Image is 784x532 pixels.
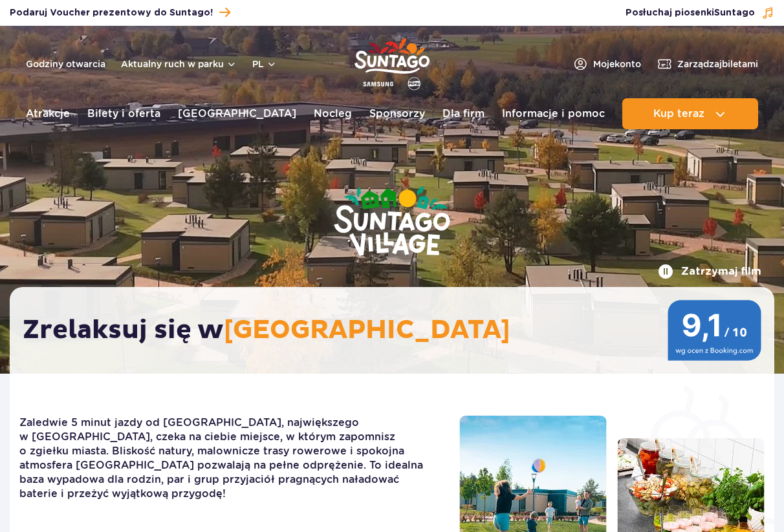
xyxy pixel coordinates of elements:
span: [GEOGRAPHIC_DATA] [224,314,510,346]
a: Nocleg [314,98,352,129]
a: Atrakcje [26,98,70,129]
a: Godziny otwarcia [26,58,105,70]
a: Sponsorzy [369,98,425,129]
span: Podaruj Voucher prezentowy do Suntago! [10,6,213,19]
p: Zaledwie 5 minut jazdy od [GEOGRAPHIC_DATA], największego w [GEOGRAPHIC_DATA], czeka na ciebie mi... [19,416,440,501]
img: Suntago Village [282,136,502,309]
h2: Zrelaksuj się w [23,314,774,346]
a: Mojekonto [572,56,641,72]
img: 9,1/10 wg ocen z Booking.com [668,300,761,361]
span: Kup teraz [653,108,704,120]
a: Dla firm [442,98,485,129]
span: Posłuchaj piosenki [626,6,755,19]
button: Posłuchaj piosenkiSuntago [626,6,774,19]
button: Zatrzymaj film [658,264,761,279]
a: Zarządzajbiletami [657,56,758,72]
a: [GEOGRAPHIC_DATA] [178,98,296,129]
button: pl [252,58,277,70]
span: Moje konto [593,58,641,70]
a: Park of Poland [354,32,430,92]
button: Aktualny ruch w parku [121,59,237,69]
span: Zarządzaj biletami [677,58,758,70]
a: Bilety i oferta [87,98,160,129]
a: Informacje i pomoc [502,98,605,129]
a: Podaruj Voucher prezentowy do Suntago! [10,4,230,21]
button: Kup teraz [622,98,758,129]
span: Suntago [714,8,755,17]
